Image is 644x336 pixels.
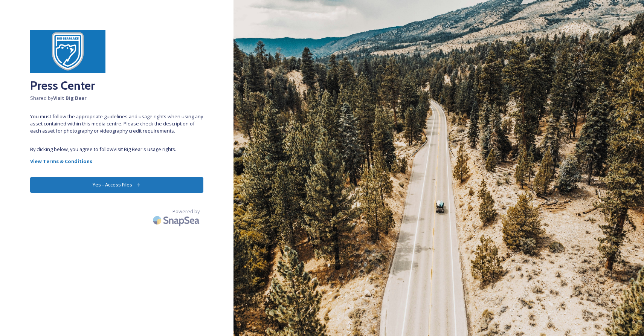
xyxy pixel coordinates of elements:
span: By clicking below, you agree to follow Visit Big Bear 's usage rights. [30,146,203,153]
a: View Terms & Conditions [30,157,203,166]
strong: View Terms & Conditions [30,158,92,165]
h2: Press Center [30,76,203,95]
span: You must follow the appropriate guidelines and usage rights when using any asset contained within... [30,113,203,135]
img: SnapSea Logo [151,211,203,229]
strong: Visit Big Bear [53,95,87,101]
button: Yes - Access Files [30,177,203,192]
span: Powered by [172,208,200,215]
span: Shared by [30,95,203,102]
img: vbb_1.gif [30,30,105,73]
